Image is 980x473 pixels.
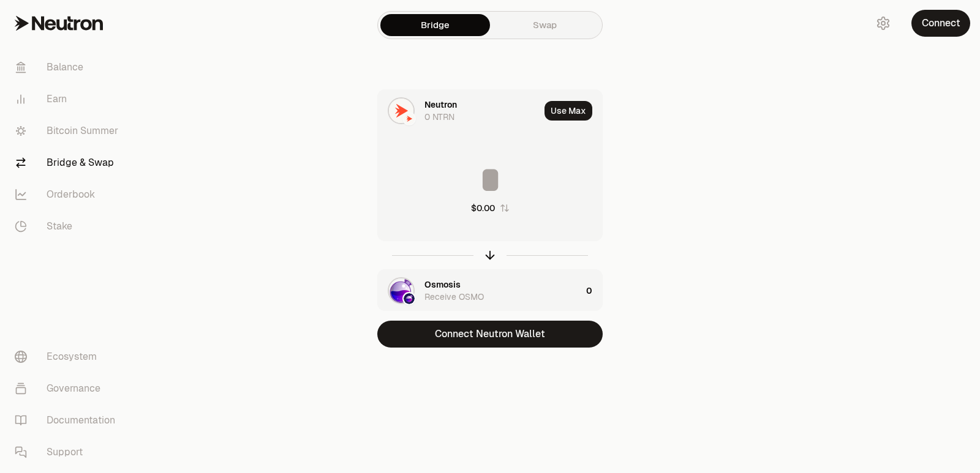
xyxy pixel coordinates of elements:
div: Osmosis [424,278,461,291]
a: Orderbook [5,179,132,210]
a: Ecosystem [5,341,132,373]
button: Use Max [545,101,592,121]
button: OSMO LogoOsmosis LogoOsmosisReceive OSMO0 [378,270,602,311]
img: Osmosis Logo [404,293,415,304]
a: Bridge & Swap [5,147,132,179]
button: Connect Neutron Wallet [377,321,603,348]
a: Bitcoin Summer [5,115,132,147]
div: Neutron [424,99,457,111]
div: 0 [586,270,602,311]
a: Stake [5,210,132,242]
img: OSMO Logo [389,278,413,303]
a: Documentation [5,404,132,436]
button: Connect [911,10,970,37]
div: Receive OSMO [424,291,484,303]
a: Balance [5,51,132,83]
button: $0.00 [471,202,510,214]
a: Swap [490,14,600,36]
img: Neutron Logo [404,113,415,124]
img: NTRN Logo [389,99,413,123]
div: NTRN LogoNeutron LogoNeutron0 NTRN [378,90,540,132]
div: OSMO LogoOsmosis LogoOsmosisReceive OSMO [378,270,581,311]
a: Earn [5,83,132,115]
a: Bridge [380,14,490,36]
div: $0.00 [471,202,495,214]
div: 0 NTRN [424,111,454,123]
a: Support [5,436,132,468]
a: Governance [5,373,132,404]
